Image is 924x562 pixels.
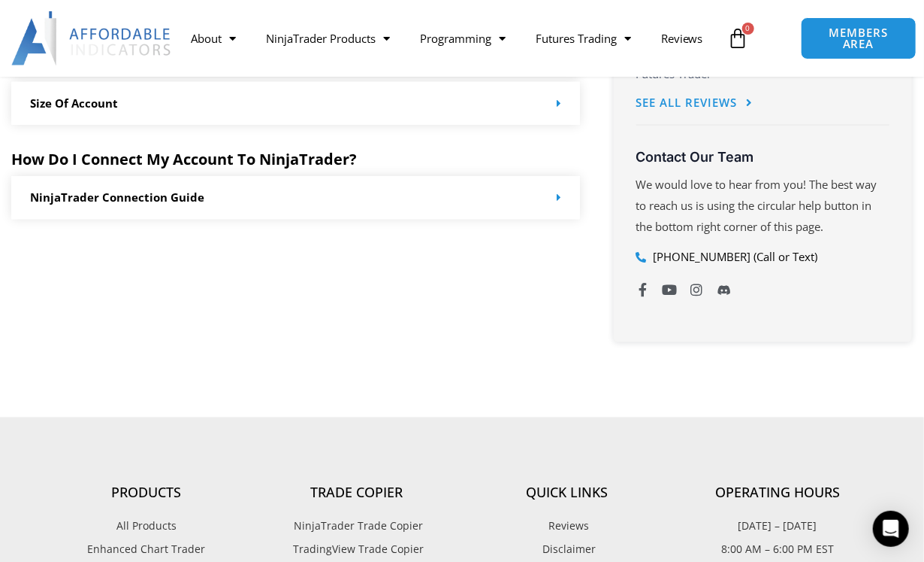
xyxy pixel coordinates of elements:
h4: Operating Hours [672,485,883,502]
span: All Products [116,517,177,536]
span: TradingView Trade Copier [290,540,424,560]
span: MEMBERS AREA [817,27,901,50]
a: Enhanced Chart Trader [41,540,252,560]
img: LogoAI | Affordable Indicators – NinjaTrader [11,11,173,65]
div: Open Intercom Messenger [873,511,909,547]
p: We would love to hear from you! The best way to reach us is using the circular help button in the... [636,175,889,238]
a: Futures Trading [521,21,646,56]
div: NinjaTrader Connection Guide [11,177,580,220]
a: NinjaTrader Trade Copier [252,517,462,536]
p: [DATE] – [DATE] [672,517,883,536]
h4: Products [41,485,252,502]
a: About [176,21,251,56]
a: 0 [705,17,772,60]
a: See All Reviews [636,87,753,120]
a: MEMBERS AREA [801,17,917,59]
span: See All Reviews [636,97,738,108]
a: Disclaimer [462,540,672,560]
a: Reviews [646,21,718,56]
span: Enhanced Chart Trader [88,540,206,560]
p: 8:00 AM – 6:00 PM EST [672,540,883,560]
h4: Quick Links [462,485,672,502]
a: TradingView Trade Copier [252,540,462,560]
a: Programming [405,21,521,56]
a: Size of Account [30,96,118,111]
span: 0 [742,23,754,35]
a: NinjaTrader Products [251,21,405,56]
nav: Menu [176,21,721,56]
span: Disclaimer [539,540,596,560]
div: Size of Account [11,82,580,125]
span: [PHONE_NUMBER] (Call or Text) [649,248,817,269]
a: NinjaTrader Connection Guide [30,190,204,205]
span: Reviews [545,517,590,536]
a: Reviews [462,517,672,536]
h3: Contact Our Team [636,149,889,166]
a: All Products [41,517,252,536]
span: NinjaTrader Trade Copier [291,517,424,536]
h5: How Do I Connect My Account To NinjaTrader? [11,151,580,169]
h4: Trade Copier [252,485,462,502]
